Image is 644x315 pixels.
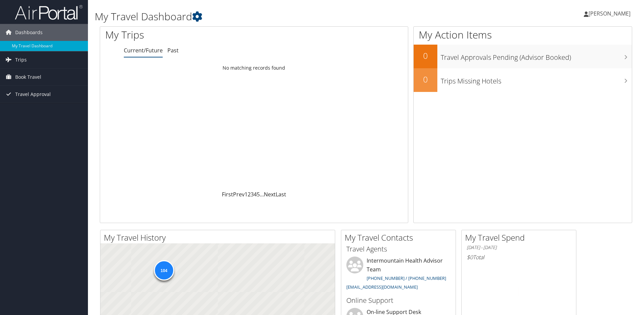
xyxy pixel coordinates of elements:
span: Travel Approval [15,86,51,103]
h2: 0 [414,50,437,62]
span: Dashboards [15,24,43,41]
h3: Online Support [346,296,451,305]
h2: 0 [414,74,437,85]
a: 5 [257,191,260,198]
a: First [222,191,233,198]
a: Past [167,47,179,54]
a: 2 [248,191,251,198]
a: 1 [245,191,248,198]
div: 104 [154,260,174,281]
h1: My Travel Dashboard [95,9,456,24]
a: [PHONE_NUMBER] / [PHONE_NUMBER] [367,275,446,281]
a: [PERSON_NAME] [584,3,637,24]
span: $0 [467,253,473,261]
td: No matching records found [100,62,408,74]
h2: My Travel History [104,232,335,243]
h2: My Travel Spend [465,232,576,243]
span: … [260,191,264,198]
a: Current/Future [124,47,163,54]
h1: My Action Items [414,28,632,42]
h3: Travel Approvals Pending (Advisor Booked) [441,49,632,62]
a: Prev [233,191,245,198]
a: 0Trips Missing Hotels [414,68,632,92]
h6: [DATE] - [DATE] [467,244,571,251]
a: Next [264,191,276,198]
h6: Total [467,253,571,261]
span: Book Travel [15,69,41,86]
h2: My Travel Contacts [345,232,456,243]
a: 3 [251,191,254,198]
a: [EMAIL_ADDRESS][DOMAIN_NAME] [346,284,418,290]
li: Intermountain Health Advisor Team [343,257,454,293]
h1: My Trips [105,28,275,42]
a: Last [276,191,286,198]
a: 4 [254,191,257,198]
h3: Travel Agents [346,244,451,254]
a: 0Travel Approvals Pending (Advisor Booked) [414,45,632,68]
span: Trips [15,51,27,68]
span: [PERSON_NAME] [589,10,630,17]
img: airportal-logo.png [15,4,83,20]
h3: Trips Missing Hotels [441,73,632,86]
